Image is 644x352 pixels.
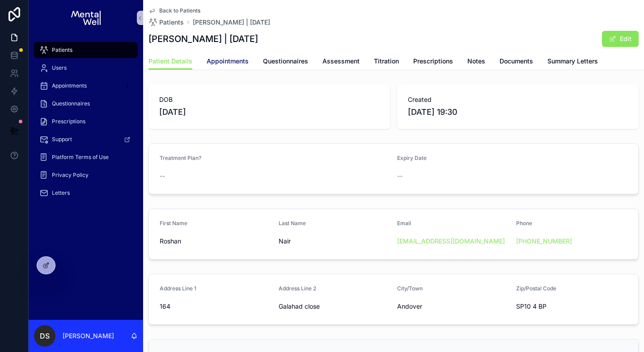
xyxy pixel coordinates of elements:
[40,331,50,341] span: DS
[374,53,399,71] a: Titration
[160,172,165,180] span: --
[159,95,379,104] span: DOB
[516,285,556,292] span: Zip/Postal Code
[374,57,399,66] span: Titration
[408,106,628,118] span: [DATE] 19:30
[159,106,379,118] span: [DATE]
[52,100,90,107] span: Questionnaires
[193,18,270,27] a: [PERSON_NAME] | [DATE]
[279,237,390,246] span: Nair
[160,220,187,226] span: First Name
[52,154,109,161] span: Platform Terms of Use
[34,60,138,76] a: Users
[52,46,72,54] span: Patients
[207,57,249,66] span: Appointments
[148,7,200,14] a: Back to Patients
[263,57,308,66] span: Questionnaires
[160,285,196,292] span: Address Line 1
[71,11,100,25] img: App logo
[602,31,639,47] button: Edit
[52,118,85,125] span: Prescriptions
[148,33,258,45] h1: [PERSON_NAME] | [DATE]
[52,64,67,71] span: Users
[467,53,485,71] a: Notes
[34,113,138,130] a: Prescriptions
[159,7,200,14] span: Back to Patients
[160,155,201,161] span: Treatment Plan?
[413,57,453,66] span: Prescriptions
[467,57,485,66] span: Notes
[408,95,628,104] span: Created
[500,57,533,66] span: Documents
[29,36,143,213] div: scrollable content
[397,285,423,292] span: City/Town
[547,53,598,71] a: Summary Letters
[52,82,87,89] span: Appointments
[279,285,316,292] span: Address Line 2
[263,53,308,71] a: Questionnaires
[516,302,628,311] span: SP10 4 BP
[148,18,184,27] a: Patients
[279,302,390,311] span: Galahad close
[413,53,453,71] a: Prescriptions
[52,172,89,179] span: Privacy Policy
[322,53,360,71] a: Assessment
[160,302,271,311] span: 164
[516,220,532,226] span: Phone
[52,189,70,197] span: Letters
[397,302,509,311] span: Andover
[34,149,138,165] a: Platform Terms of Use
[63,331,114,340] p: [PERSON_NAME]
[34,96,138,112] a: Questionnaires
[500,53,533,71] a: Documents
[34,131,138,147] a: Support
[322,57,360,66] span: Assessment
[397,237,505,246] a: [EMAIL_ADDRESS][DOMAIN_NAME]
[397,155,427,161] span: Expiry Date
[207,53,249,71] a: Appointments
[34,167,138,183] a: Privacy Policy
[34,185,138,201] a: Letters
[547,57,598,66] span: Summary Letters
[52,136,72,143] span: Support
[148,53,192,70] a: Patient Details
[397,220,411,226] span: Email
[397,172,402,180] span: --
[160,237,271,246] span: Roshan
[279,220,306,226] span: Last Name
[34,42,138,58] a: Patients
[159,18,184,27] span: Patients
[148,57,192,66] span: Patient Details
[34,78,138,94] a: Appointments
[516,237,572,246] a: [PHONE_NUMBER]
